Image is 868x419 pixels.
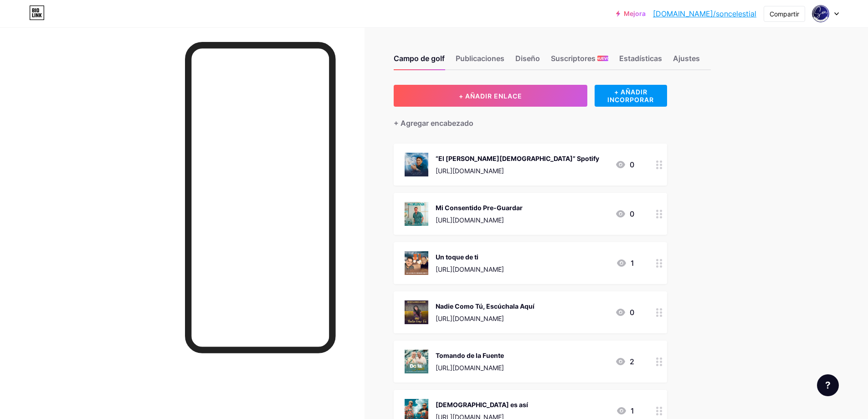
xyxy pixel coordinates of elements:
font: + Agregar encabezado [394,119,473,128]
font: Mejora [624,10,646,17]
font: 0 [630,209,634,218]
font: 0 [630,160,634,169]
font: Suscriptores [551,54,596,63]
font: + AÑADIR INCORPORAR [607,88,654,103]
a: [DOMAIN_NAME]/soncelestial [653,8,756,19]
font: Publicaciones [456,54,504,63]
img: Tomando de la Fuente [405,350,428,373]
font: 1 [631,406,634,415]
font: Tomando de la Fuente [436,352,504,359]
font: [DOMAIN_NAME]/soncelestial [653,9,756,18]
font: “El [PERSON_NAME][DEMOGRAPHIC_DATA]” Spotify [436,155,599,162]
font: 1 [631,259,634,268]
font: Diseño [515,54,540,63]
img: “El Espíritu de Dios” Spotify [405,153,428,176]
font: Mi Consentido Pre-Guardar [436,204,523,212]
font: Ajustes [673,54,700,63]
font: Estadísticas [619,54,662,63]
font: Compartir [770,10,799,18]
font: Campo de golf [394,54,445,63]
img: PATTY MORENO [812,5,829,22]
font: [URL][DOMAIN_NAME] [436,167,504,175]
img: Mi Consentido Pre-Guardar [405,202,428,226]
font: [DEMOGRAPHIC_DATA] es así [436,401,528,409]
font: [URL][DOMAIN_NAME] [436,315,504,322]
font: 2 [630,357,634,366]
img: Nadie Como Tú, Escúchala Aquí [405,300,428,324]
font: Un toque de ti [436,253,478,261]
button: + AÑADIR ENLACE [394,85,587,107]
font: [URL][DOMAIN_NAME] [436,364,504,372]
font: 0 [630,308,634,317]
font: Nadie Como Tú, Escúchala Aquí [436,302,534,310]
font: NUEVO [596,56,610,61]
font: [URL][DOMAIN_NAME] [436,216,504,224]
font: + AÑADIR ENLACE [459,92,522,100]
img: Un toque de ti [405,251,428,275]
font: [URL][DOMAIN_NAME] [436,265,504,273]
